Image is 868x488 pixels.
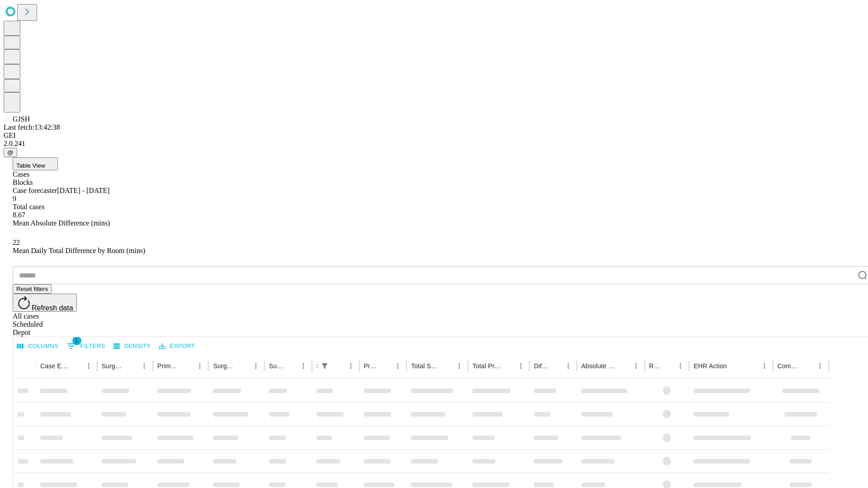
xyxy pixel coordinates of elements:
button: Sort [237,360,250,372]
div: Surgery Name [213,362,236,370]
div: Resolved in EHR [649,362,661,370]
button: Density [111,339,153,353]
div: GEI [4,131,864,140]
div: Absolute Difference [581,362,616,370]
button: Sort [661,360,674,372]
button: Sort [284,360,297,372]
button: Select columns [15,339,61,353]
button: Show filters [65,339,108,353]
button: Menu [392,360,404,372]
button: Menu [297,360,310,372]
button: Menu [514,360,527,372]
button: Sort [549,360,562,372]
span: Last fetch: 13:42:38 [4,123,60,131]
div: 2.0.241 [4,140,864,148]
div: Surgeon Name [102,362,124,370]
span: Total cases [13,203,44,211]
span: 22 [13,239,20,246]
button: Menu [674,360,687,372]
span: @ [7,149,14,156]
button: Menu [82,360,95,372]
button: Sort [125,360,138,372]
button: Menu [562,360,575,372]
span: [DATE] - [DATE] [57,187,109,194]
span: 8.67 [13,211,25,219]
button: Refresh data [13,294,77,312]
div: Predicted In Room Duration [364,362,378,370]
span: Case forecaster [13,187,57,194]
div: Total Scheduled Duration [411,362,439,370]
div: Difference [534,362,548,370]
span: Table View [16,162,45,169]
button: Sort [728,360,741,372]
button: Menu [193,360,206,372]
button: Show filters [318,360,331,372]
span: Mean Daily Total Difference by Room (mins) [13,247,145,254]
button: @ [4,148,17,157]
div: EHR Action [693,362,726,370]
button: Menu [630,360,642,372]
div: Scheduled In Room Duration [316,362,317,370]
button: Sort [440,360,453,372]
button: Menu [344,360,357,372]
div: Surgery Date [269,362,283,370]
button: Sort [70,360,82,372]
span: Refresh data [32,304,73,312]
button: Sort [181,360,193,372]
button: Menu [758,360,771,372]
span: Reset filters [16,286,48,292]
button: Menu [453,360,466,372]
button: Table View [13,157,58,170]
span: Mean Absolute Difference (mins) [13,219,110,227]
button: Menu [138,360,151,372]
button: Export [157,339,197,353]
span: 1 [72,336,81,345]
div: Comments [778,362,800,370]
span: 9 [13,195,16,202]
div: Case Epic Id [40,362,69,370]
button: Sort [379,360,392,372]
button: Reset filters [13,284,52,294]
button: Menu [814,360,826,372]
button: Sort [502,360,514,372]
button: Sort [617,360,630,372]
button: Sort [332,360,344,372]
button: Menu [250,360,262,372]
span: GJSH [13,115,30,123]
button: Sort [801,360,814,372]
div: Primary Service [157,362,180,370]
div: 1 active filter [318,360,331,372]
div: Total Predicted Duration [472,362,501,370]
